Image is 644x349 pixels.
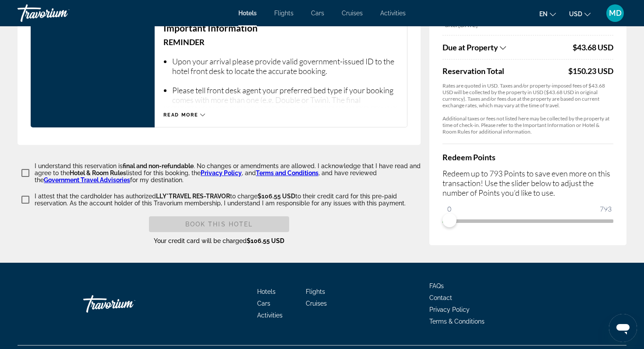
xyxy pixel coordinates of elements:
a: Terms and Conditions [256,169,318,176]
a: Activities [257,312,283,319]
span: $106.55 USD [258,193,295,200]
span: $43.68 USD [573,42,613,52]
span: : 18339147300 [57,20,99,28]
a: Hotels [238,10,257,17]
a: Terms & Conditions [429,318,485,325]
a: Privacy Policy [429,306,470,313]
span: ngx-slider [442,213,456,227]
button: Read more [163,112,205,118]
button: User Menu [604,4,626,22]
a: Privacy Policy [201,169,242,176]
span: LLY*TRAVEL RES-TRAVOR [156,193,230,200]
button: Change language [539,7,556,20]
a: Travorium [18,2,105,25]
span: Phone [39,20,57,28]
iframe: Button to launch messaging window [609,314,637,342]
span: $106.55 USD [247,237,284,244]
ngx-slider: ngx-slider [442,219,613,221]
span: MD [609,9,622,18]
span: USD [569,11,582,18]
a: Contact [429,294,452,301]
p: Rates are quoted in USD. Taxes and/or property-imposed fees of $43.68 USD will be collected by th... [442,82,613,109]
a: Flights [306,288,325,295]
h3: Important Information [163,23,398,33]
a: Hotels [257,288,276,295]
p: Additional taxes or fees not listed here may be collected by the property at time of check-in. Pl... [442,115,613,135]
h4: Redeem Points [442,152,613,162]
b: Reminder [163,37,205,47]
p: I understand this reservation is . No changes or amendments are allowed. I acknowledge that I hav... [35,162,421,183]
a: Cruises [342,10,363,17]
span: Reservation Total [442,66,566,76]
p: Redeem up to 793 Points to save even more on this transaction! Use the slider below to adjust the... [442,169,613,197]
span: 0 [446,204,453,214]
a: Cars [257,300,270,307]
a: FAQs [429,282,444,289]
div: $150.23 USD [568,66,613,76]
p: I attest that the cardholder has authorized to charge to their credit card for this pre-paid rese... [35,193,421,207]
span: Read more [163,112,198,118]
li: Please tell front desk agent your preferred bed type if your booking comes with more than one (e.... [172,85,398,114]
button: Show Taxes and Fees breakdown [442,42,570,53]
span: 793 [598,204,613,214]
a: Flights [274,10,294,17]
span: en [539,11,548,18]
a: Cruises [306,300,327,307]
span: final and non-refundable [123,162,194,169]
li: Upon your arrival please provide valid government-issued ID to the hotel front desk to locate the... [172,56,398,76]
span: Due at Property [442,42,498,52]
a: Activities [380,10,406,17]
a: Cars [311,10,324,17]
button: Change currency [569,7,591,20]
span: Your credit card will be charged [154,237,284,244]
span: Hotel & Room Rules [70,169,126,176]
a: Go Home [83,291,171,317]
a: Government Travel Advisories [44,176,130,183]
